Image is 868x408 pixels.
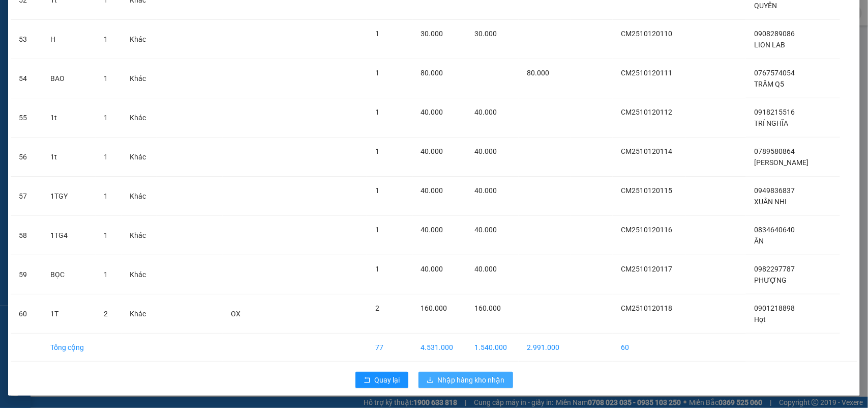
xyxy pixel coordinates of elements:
[412,334,466,362] td: 4.531.000
[42,334,96,362] td: Tổng cộng
[42,216,96,255] td: 1TG4
[42,255,96,294] td: BỌC
[104,35,108,43] span: 1
[474,186,497,195] span: 40.000
[375,226,379,234] span: 1
[519,334,571,362] td: 2.991.000
[367,334,412,362] td: 77
[474,304,501,312] span: 160.000
[754,237,764,245] span: ÂN
[421,304,447,312] span: 160.000
[375,108,379,116] span: 1
[754,147,795,155] span: 0789580864
[466,334,519,362] td: 1.540.000
[11,294,42,334] td: 60
[418,372,513,388] button: downloadNhập hàng kho nhận
[42,59,96,98] td: BAO
[104,231,108,239] span: 1
[421,226,443,234] span: 40.000
[754,41,785,49] span: LION LAB
[375,374,400,386] span: Quay lại
[104,74,108,83] span: 1
[104,192,108,200] span: 1
[621,30,672,38] span: CM2510120110
[438,374,505,386] span: Nhập hàng kho nhận
[621,226,672,234] span: CM2510120116
[527,69,549,77] span: 80.000
[104,310,108,318] span: 2
[754,304,795,312] span: 0901218898
[754,265,795,273] span: 0982297787
[621,186,672,195] span: CM2510120115
[11,98,42,138] td: 55
[754,226,795,234] span: 0834640640
[754,2,777,10] span: QUYÊN
[474,108,497,116] span: 40.000
[474,226,497,234] span: 40.000
[427,376,434,385] span: download
[122,20,157,59] td: Khác
[11,255,42,294] td: 59
[122,255,157,294] td: Khác
[474,265,497,273] span: 40.000
[122,98,157,138] td: Khác
[42,98,96,138] td: 1t
[421,147,443,155] span: 40.000
[375,30,379,38] span: 1
[621,147,672,155] span: CM2510120114
[122,216,157,255] td: Khác
[42,138,96,177] td: 1t
[364,376,371,385] span: rollback
[621,265,672,273] span: CM2510120117
[122,59,157,98] td: Khác
[474,30,497,38] span: 30.000
[421,265,443,273] span: 40.000
[42,294,96,334] td: 1T
[754,315,766,323] span: Họt
[11,20,42,59] td: 53
[104,153,108,161] span: 1
[754,119,788,127] span: TRÍ NGHĨA
[754,158,809,167] span: [PERSON_NAME]
[474,147,497,155] span: 40.000
[621,108,672,116] span: CM2510120112
[11,216,42,255] td: 58
[421,69,443,77] span: 80.000
[104,270,108,279] span: 1
[375,186,379,195] span: 1
[104,114,108,122] span: 1
[621,304,672,312] span: CM2510120118
[421,30,443,38] span: 30.000
[613,334,685,362] td: 60
[754,69,795,77] span: 0767574054
[621,69,672,77] span: CM2510120111
[421,108,443,116] span: 40.000
[754,276,787,284] span: PHƯỢNG
[754,198,787,206] span: XUÂN NHI
[754,186,795,195] span: 0949836837
[375,147,379,155] span: 1
[11,138,42,177] td: 56
[754,30,795,38] span: 0908289086
[42,177,96,216] td: 1TGY
[122,294,157,334] td: Khác
[122,138,157,177] td: Khác
[375,304,379,312] span: 2
[42,20,96,59] td: H
[122,177,157,216] td: Khác
[231,310,241,318] span: OX
[421,186,443,195] span: 40.000
[11,177,42,216] td: 57
[355,372,408,388] button: rollbackQuay lại
[375,265,379,273] span: 1
[754,80,784,88] span: TRÂM Q5
[754,108,795,116] span: 0918215516
[375,69,379,77] span: 1
[11,59,42,98] td: 54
